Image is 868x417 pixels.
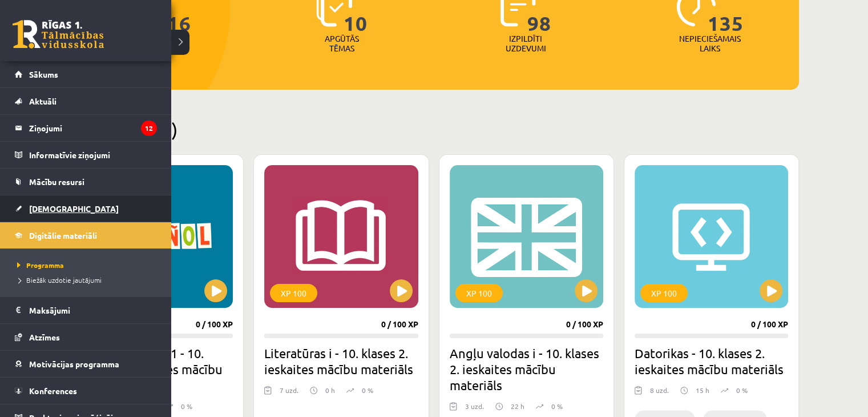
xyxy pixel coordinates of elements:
[640,284,688,302] div: XP 100
[15,222,157,248] a: Digitālie materiāli
[29,386,77,396] span: Konferences
[29,96,56,106] span: Aktuāli
[280,385,298,402] div: 7 uzd.
[181,401,192,411] p: 0 %
[15,61,157,87] a: Sākums
[29,142,157,168] legend: Informatīvie ziņojumi
[455,284,503,302] div: XP 100
[14,260,64,270] span: Programma
[29,115,157,141] legend: Ziņojumi
[551,401,563,411] p: 0 %
[14,275,160,285] a: Biežāk uzdotie jautājumi
[141,121,157,136] i: 12
[29,332,60,342] span: Atzīmes
[362,385,373,395] p: 0 %
[29,69,58,79] span: Sākums
[736,385,748,395] p: 0 %
[29,297,157,323] legend: Maksājumi
[503,34,548,53] p: Izpildīti uzdevumi
[15,351,157,377] a: Motivācijas programma
[696,385,709,395] p: 15 h
[15,195,157,222] a: [DEMOGRAPHIC_DATA]
[15,88,157,114] a: Aktuāli
[13,20,104,49] a: Rīgas 1. Tālmācības vidusskola
[68,118,799,141] h2: Pieejamie (6)
[29,359,119,369] span: Motivācijas programma
[325,385,335,395] p: 0 h
[264,345,418,377] h2: Literatūras i - 10. klases 2. ieskaites mācību materiāls
[450,345,603,393] h2: Angļu valodas i - 10. klases 2. ieskaites mācību materiāls
[679,34,741,53] p: Nepieciešamais laiks
[14,260,160,270] a: Programma
[14,275,102,284] span: Biežāk uzdotie jautājumi
[15,169,157,195] a: Mācību resursi
[15,324,157,350] a: Atzīmes
[15,115,157,141] a: Ziņojumi12
[29,230,97,240] span: Digitālie materiāli
[15,378,157,404] a: Konferences
[320,34,364,53] p: Apgūtās tēmas
[15,297,157,323] a: Maksājumi
[511,401,524,411] p: 22 h
[635,345,788,377] h2: Datorikas - 10. klases 2. ieskaites mācību materiāls
[29,203,119,214] span: [DEMOGRAPHIC_DATA]
[29,177,84,187] span: Mācību resursi
[650,385,669,402] div: 8 uzd.
[270,284,317,302] div: XP 100
[15,142,157,168] a: Informatīvie ziņojumi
